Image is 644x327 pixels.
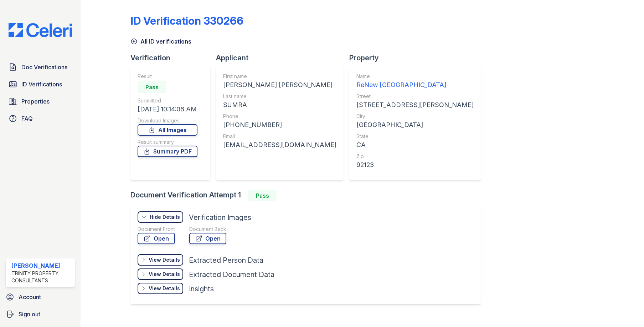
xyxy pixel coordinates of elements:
div: Download Images [138,117,197,124]
div: [PHONE_NUMBER] [223,120,336,130]
a: Sign out [3,307,78,321]
div: Hide Details [150,213,180,221]
div: Extracted Document Data [189,270,274,280]
a: Open [189,233,226,244]
div: Applicant [216,53,349,63]
div: Document Front [138,226,175,233]
div: Name [356,73,474,80]
span: Sign out [19,310,40,318]
img: CE_Logo_Blue-a8612792a0a2168367f1c8372b55b34899dd931a85d93a1a3d3e32e68fde9ad4.png [3,23,78,37]
div: [PERSON_NAME] [PERSON_NAME] [223,80,336,90]
div: Email [223,133,336,140]
div: ID Verification 330266 [130,14,243,27]
div: View Details [149,271,180,278]
a: Properties [6,94,75,109]
div: [EMAIL_ADDRESS][DOMAIN_NAME] [223,140,336,150]
div: Verification [130,53,216,63]
a: All ID verifications [130,37,191,46]
span: FAQ [21,114,33,123]
div: View Details [149,256,180,263]
a: Account [3,290,78,304]
span: Properties [21,97,50,106]
div: Document Back [189,226,226,233]
div: Submitted [138,97,197,104]
div: View Details [149,285,180,292]
span: ID Verifications [21,80,62,89]
div: Document Verification Attempt 1 [130,190,486,201]
div: State [356,133,474,140]
a: Name ReNew [GEOGRAPHIC_DATA] [356,73,474,90]
a: Doc Verifications [6,60,75,74]
div: ReNew [GEOGRAPHIC_DATA] [356,80,474,90]
div: [PERSON_NAME] [11,261,72,270]
div: Last name [223,93,336,100]
div: Street [356,93,474,100]
div: Property [349,53,486,63]
div: First name [223,73,336,80]
a: ID Verifications [6,77,75,91]
div: [DATE] 10:14:06 AM [138,104,197,114]
div: Phone [223,113,336,120]
div: Extracted Person Data [189,255,263,265]
div: Result summary [138,139,197,146]
div: Trinity Property Consultants [11,270,72,284]
span: Doc Verifications [21,63,67,71]
a: Open [138,233,175,244]
span: Account [19,293,41,301]
iframe: chat widget [614,298,637,320]
a: All Images [138,124,197,136]
a: Summary PDF [138,146,197,157]
div: Result [138,73,197,80]
a: FAQ [6,111,75,126]
div: Zip [356,153,474,160]
div: [STREET_ADDRESS][PERSON_NAME] [356,100,474,110]
div: Verification Images [189,212,251,222]
div: 92123 [356,160,474,170]
div: Pass [138,81,166,93]
div: City [356,113,474,120]
div: Pass [248,190,277,201]
div: [GEOGRAPHIC_DATA] [356,120,474,130]
div: SUMRA [223,100,336,110]
div: Insights [189,284,214,294]
div: CA [356,140,474,150]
